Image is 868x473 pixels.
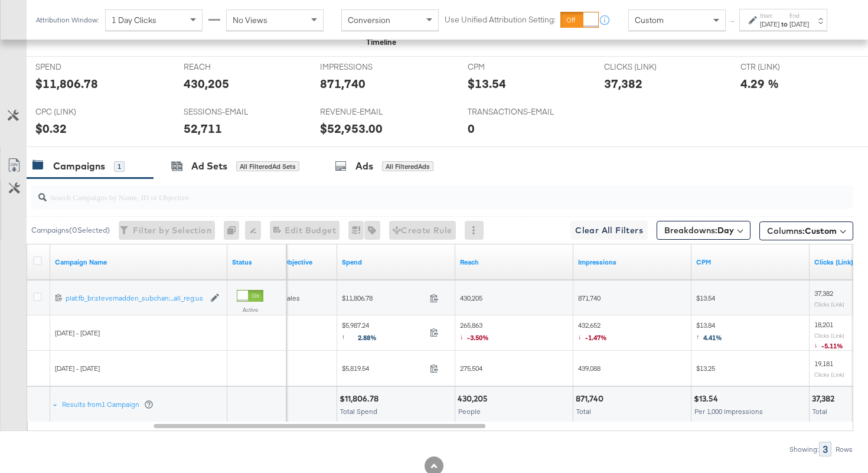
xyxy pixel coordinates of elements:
a: plat:fb_br:stevemadden_subchan:...all_reg:us [66,293,204,304]
span: 265,863 [460,321,489,345]
span: CLICKS (LINK) [604,61,693,73]
span: 2.88% [358,333,386,342]
span: REVENUE-EMAIL [320,106,409,118]
div: Attribution Window: [35,16,99,24]
span: Clear All Filters [575,223,643,238]
div: Ads [355,159,373,173]
span: 439,088 [578,364,601,373]
div: plat:fb_br:stevemadden_subchan:...all_reg:us [66,293,204,303]
span: ↓ [814,340,821,349]
span: 1 Day Clicks [112,15,156,25]
div: 1 [114,161,125,172]
span: $13.54 [696,293,715,302]
a: Shows the current state of your Ad Campaign. [232,257,282,267]
div: $13.54 [694,393,722,405]
div: Results from 1 Campaign [62,400,154,409]
span: IMPRESSIONS [320,61,409,73]
div: Rows [835,445,853,454]
a: The average cost you've paid to have 1,000 impressions of your ad. [696,257,805,267]
a: The number of times your ad was served. On mobile apps an ad is counted as served the first time ... [578,257,687,267]
input: Search Campaigns by Name, ID or Objective [47,181,780,204]
span: Custom [635,15,664,25]
button: Breakdowns:Day [657,221,750,240]
span: 871,740 [578,293,601,302]
span: CPM [468,61,556,73]
div: Results from1 Campaign [53,387,156,422]
div: 430,205 [458,393,491,405]
span: SPEND [35,61,124,73]
span: Columns: [767,225,837,237]
div: Ad Sets [191,159,227,173]
div: Campaigns [53,159,105,173]
a: The total amount spent to date. [342,257,451,267]
div: All Filtered Ads [382,161,433,172]
b: Day [717,225,734,236]
button: Clear All Filters [570,221,648,240]
span: ↑ [727,20,738,24]
span: [DATE] - [DATE] [55,328,100,337]
span: $11,806.78 [342,293,425,302]
div: 4.29 % [740,75,779,92]
a: Your campaign name. [55,257,223,267]
span: 19,181 [814,359,833,368]
span: Total [812,407,827,416]
div: 871,740 [320,75,366,92]
label: Active [237,306,263,314]
span: $13.84 [696,321,722,345]
div: 0 [468,120,475,137]
span: SESSIONS-EMAIL [184,106,272,118]
div: 3 [819,442,831,456]
span: ↑ [342,332,358,341]
span: CPC (LINK) [35,106,124,118]
span: CTR (LINK) [740,61,829,73]
span: Total [576,407,591,416]
div: $11,806.78 [340,393,382,405]
div: $13.54 [468,75,506,92]
span: Per 1,000 Impressions [694,407,763,416]
a: The number of people your ad was served to. [460,257,569,267]
span: 430,205 [460,293,482,302]
div: 52,711 [184,120,222,137]
div: $0.32 [35,120,67,137]
span: -1.47% [585,333,607,342]
label: Use Unified Attribution Setting: [445,14,556,25]
span: REACH [184,61,272,73]
span: 275,504 [460,364,482,373]
div: All Filtered Ad Sets [236,161,299,172]
div: [DATE] [760,19,779,29]
span: ↓ [460,332,467,341]
span: $5,987.24 [342,321,425,345]
div: 37,382 [812,393,838,405]
span: Conversion [348,15,390,25]
span: -5.11% [821,341,843,350]
span: 4.41% [703,333,722,342]
span: 18,201 [814,320,833,329]
span: Sales [283,293,300,302]
span: Total Spend [340,407,377,416]
span: 432,652 [578,321,607,345]
span: No Views [233,15,267,25]
span: 37,382 [814,289,833,298]
label: End: [789,12,809,19]
div: Showing: [789,445,819,454]
sub: Clicks (Link) [814,371,844,378]
label: Start: [760,12,779,19]
span: Breakdowns: [664,224,734,236]
span: ↓ [578,332,585,341]
div: $52,953.00 [320,120,383,137]
sub: Clicks (Link) [814,301,844,308]
div: 430,205 [184,75,229,92]
div: Campaigns ( 0 Selected) [31,225,110,236]
span: $13.25 [696,364,715,373]
span: [DATE] - [DATE] [55,364,100,373]
span: Custom [805,226,837,236]
button: Columns:Custom [759,221,853,240]
a: Your campaign's objective. [283,257,332,267]
div: $11,806.78 [35,75,98,92]
div: [DATE] [789,19,809,29]
span: -3.50% [467,333,489,342]
div: 0 [224,221,245,240]
span: $5,819.54 [342,364,425,373]
span: People [458,407,481,416]
span: TRANSACTIONS-EMAIL [468,106,556,118]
